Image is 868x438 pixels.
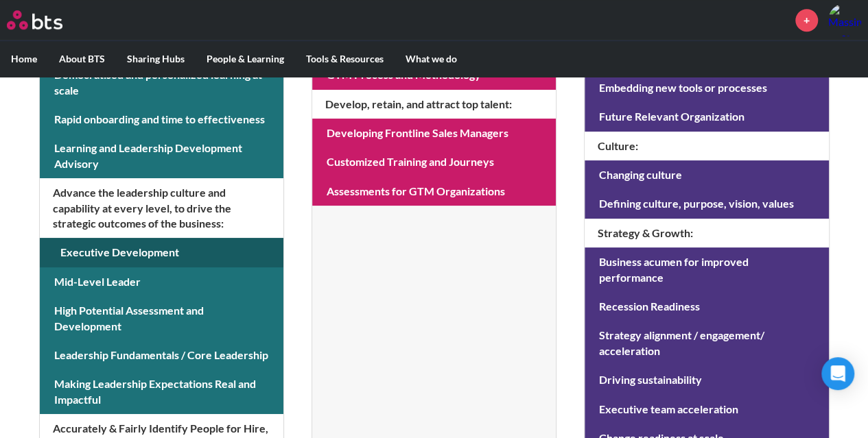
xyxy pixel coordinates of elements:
img: Massimo Posarelli [828,3,861,36]
label: Sharing Hubs [116,41,196,77]
a: + [795,9,818,32]
label: What we do [395,41,468,77]
label: People & Learning [196,41,295,77]
label: About BTS [48,41,116,77]
h4: Strategy & Growth : [585,219,828,247]
label: Tools & Resources [295,41,395,77]
h4: Advance the leadership culture and capability at every level, to drive the strategic outcomes of ... [40,178,283,238]
img: BTS Logo [7,10,62,29]
a: Profile [828,3,861,36]
div: Open Intercom Messenger [821,357,854,390]
h4: Culture : [585,132,828,160]
a: Go home [7,10,88,29]
h4: Develop, retain, and attract top talent : [312,90,556,119]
